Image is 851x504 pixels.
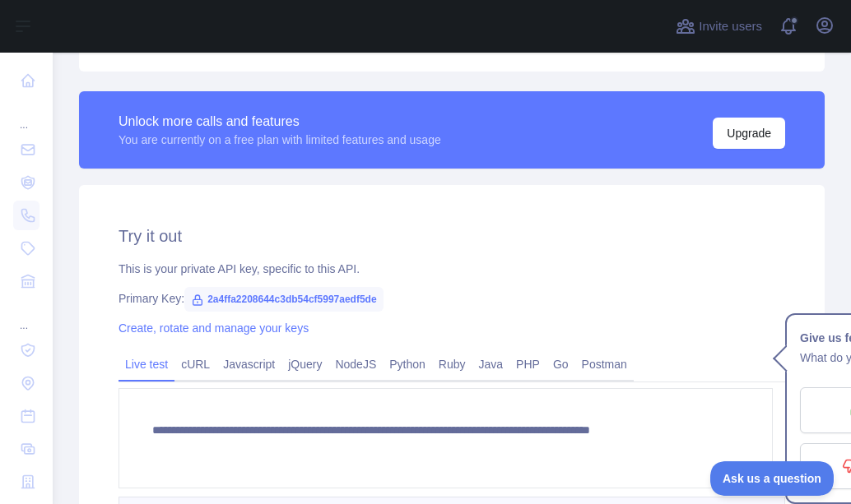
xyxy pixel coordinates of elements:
[119,112,441,132] div: Unlock more calls and features
[509,351,546,377] a: PHP
[13,99,40,132] div: ...
[713,118,785,149] button: Upgrade
[672,13,765,39] button: Invite users
[383,351,432,377] a: Python
[119,261,785,277] div: This is your private API key, specific to this API.
[216,351,281,377] a: Javascript
[13,299,40,332] div: ...
[472,351,510,377] a: Java
[119,351,174,377] a: Live test
[546,351,575,377] a: Go
[174,351,216,377] a: cURL
[119,321,309,335] a: Create, rotate and manage your keys
[119,132,441,148] div: You are currently on a free plan with limited features and usage
[432,351,472,377] a: Ruby
[710,461,835,496] iframe: Toggle Customer Support
[119,224,785,247] h2: Try it out
[328,351,383,377] a: NodeJS
[281,351,328,377] a: jQuery
[575,351,634,377] a: Postman
[699,17,762,36] span: Invite users
[184,287,383,312] span: 2a4ffa2208644c3db54cf5997aedf5de
[119,290,785,307] div: Primary Key:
